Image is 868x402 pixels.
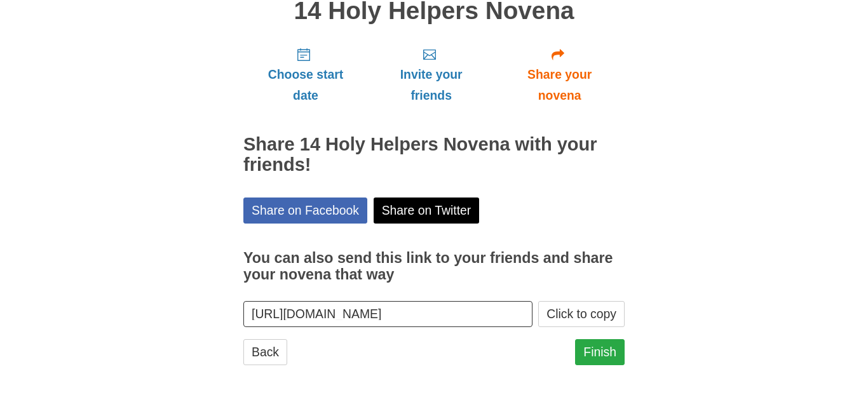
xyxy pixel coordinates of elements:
a: Invite your friends [368,37,494,112]
h3: You can also send this link to your friends and share your novena that way [243,250,625,283]
h2: Share 14 Holy Helpers Novena with your friends! [243,135,625,175]
a: Choose start date [243,37,368,112]
a: Share your novena [494,37,625,112]
span: Invite your friends [381,64,482,106]
span: Choose start date [256,64,355,106]
a: Share on Twitter [374,198,480,224]
a: Share on Facebook [243,198,367,224]
span: Share your novena [507,64,612,106]
a: Back [243,339,287,365]
a: Finish [575,339,625,365]
button: Click to copy [538,301,625,327]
